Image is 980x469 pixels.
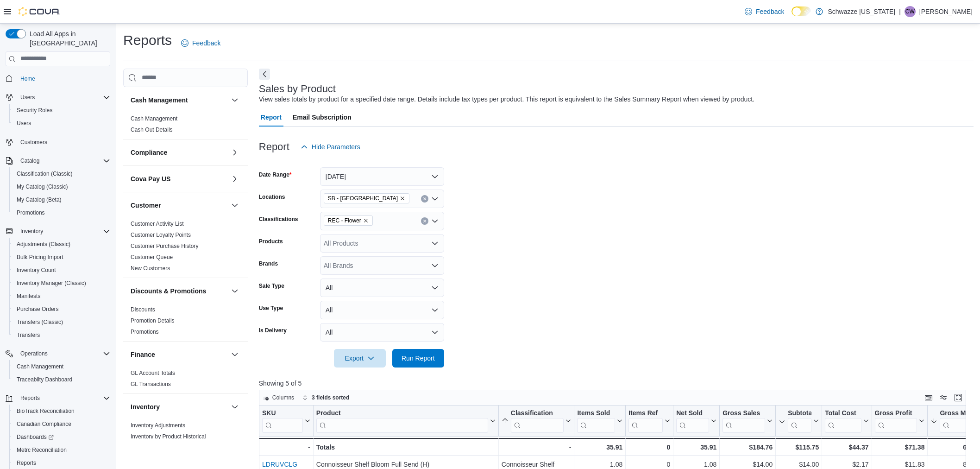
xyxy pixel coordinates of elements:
a: Transfers [13,330,44,341]
span: Inventory Adjustments [131,422,185,429]
span: Classification (Classic) [17,170,73,177]
div: Subtotal [788,409,811,432]
span: Security Roles [17,107,52,114]
span: 3 fields sorted [312,394,349,401]
span: Customer Purchase History [131,242,199,250]
h1: Reports [123,31,172,50]
a: Customer Queue [131,254,173,260]
span: Traceabilty Dashboard [17,376,72,383]
span: SB - [GEOGRAPHIC_DATA] [328,194,398,203]
span: Reports [13,457,110,469]
span: Canadian Compliance [17,420,71,428]
span: Bulk Pricing Import [17,254,63,261]
div: Totals [316,442,496,453]
span: BioTrack Reconciliation [13,406,110,417]
button: Product [316,409,496,432]
button: Finance [229,349,240,360]
label: Date Range [259,171,292,178]
div: Courtney Webb [905,6,916,17]
div: - [502,442,572,453]
span: Inventory [17,226,110,237]
div: Total Cost [825,409,861,418]
button: Enter fullscreen [953,392,964,403]
span: Manifests [17,292,40,300]
p: Schwazze [US_STATE] [828,6,895,17]
span: Dashboards [13,431,110,443]
button: Reports [17,393,44,404]
div: Cash Management [123,113,248,139]
button: Traceabilty Dashboard [9,373,114,386]
button: Subtotal [779,409,819,432]
a: Users [13,118,35,129]
a: Manifests [13,291,44,302]
span: Cash Out Details [131,126,173,133]
button: Total Cost [825,409,868,432]
div: Gross Sales [722,409,765,432]
span: Promotions [131,328,159,336]
span: Reports [20,394,40,402]
button: Clear input [421,195,428,203]
span: Discounts [131,306,155,313]
button: Metrc Reconciliation [9,444,114,456]
a: Reports [13,457,40,469]
span: Operations [17,348,110,359]
a: Cash Management [13,361,67,372]
h3: Cova Pay US [131,174,170,184]
span: Promotions [17,209,45,216]
div: $44.37 [825,442,868,453]
button: Finance [131,350,227,359]
div: $184.76 [722,442,773,453]
button: Remove SB - Belmar from selection in this group [400,196,405,201]
a: Promotion Details [131,317,175,324]
button: All [320,323,444,342]
span: Inventory Count [13,265,110,276]
span: Transfers (Classic) [17,318,63,326]
div: Items Sold [577,409,615,418]
span: Customers [17,136,110,148]
h3: Customer [131,201,161,210]
button: Classification [502,409,572,432]
button: Customers [2,135,114,149]
button: Net Sold [676,409,716,432]
button: Users [2,91,114,104]
button: Columns [259,392,298,403]
span: Reports [17,393,110,404]
div: Gross Sales [722,409,765,418]
button: Clear input [421,217,428,225]
span: GL Transactions [131,380,171,388]
button: My Catalog (Beta) [9,193,114,206]
a: Security Roles [13,105,56,116]
h3: Sales by Product [259,83,336,95]
a: Cash Out Details [131,127,173,133]
span: Manifests [13,291,110,302]
a: LDRUVCLG [262,461,297,468]
span: Operations [20,350,48,357]
a: Promotions [13,207,49,218]
div: Gross Profit [874,409,917,432]
div: SKU [262,409,303,418]
span: Inventory Count [17,266,56,274]
div: Net Sold [676,409,709,418]
span: Cash Management [131,115,177,122]
label: Sale Type [259,282,284,290]
a: Traceabilty Dashboard [13,374,76,385]
span: Catalog [17,155,110,166]
span: Adjustments (Classic) [17,241,70,248]
span: Transfers (Classic) [13,317,110,328]
button: Users [17,92,38,103]
a: Feedback [177,34,224,52]
a: GL Transactions [131,381,171,387]
span: REC - Flower [324,215,373,226]
div: Finance [123,368,248,393]
div: $71.38 [874,442,924,453]
span: Metrc Reconciliation [17,446,67,454]
div: Items Sold [577,409,615,432]
button: Customer [229,200,240,211]
a: Dashboards [13,431,57,443]
div: Customer [123,218,248,278]
a: Classification (Classic) [13,168,76,179]
button: Security Roles [9,104,114,117]
a: Bulk Pricing Import [13,252,67,263]
div: 0 [628,442,670,453]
